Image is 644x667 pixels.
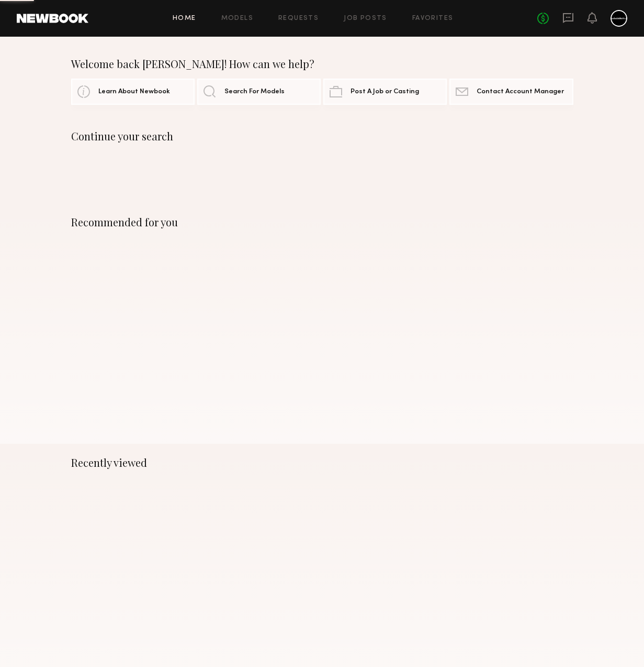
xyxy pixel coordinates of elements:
[71,130,573,143] div: Continue your search
[224,89,285,95] span: Search For Models
[71,216,573,228] div: Recommended for you
[477,89,564,95] span: Contact Account Manager
[351,89,419,95] span: Post A Job or Casting
[221,15,253,22] a: Models
[344,15,387,22] a: Job Posts
[412,15,454,22] a: Favorites
[197,79,321,105] a: Search For Models
[173,15,196,22] a: Home
[71,456,573,469] div: Recently viewed
[71,79,195,105] a: Learn About Newbook
[449,79,573,105] a: Contact Account Manager
[71,58,573,70] div: Welcome back [PERSON_NAME]! How can we help?
[278,15,319,22] a: Requests
[98,89,170,95] span: Learn About Newbook
[323,79,447,105] a: Post A Job or Casting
